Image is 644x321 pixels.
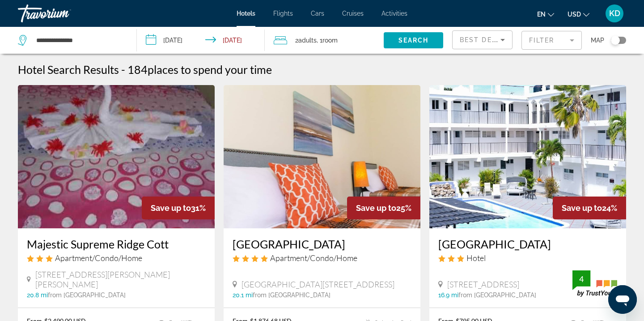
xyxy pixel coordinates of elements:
span: places to spend your time [148,63,272,76]
span: [STREET_ADDRESS][PERSON_NAME][PERSON_NAME] [35,270,206,289]
img: Hotel image [429,85,626,228]
h1: Hotel Search Results [18,63,119,76]
span: Save up to [151,203,191,213]
div: 3 star Apartment [27,253,206,263]
button: Search [384,32,443,48]
a: Majestic Supreme Ridge Cott [27,237,206,251]
span: , 1 [317,34,338,47]
span: [GEOGRAPHIC_DATA][STREET_ADDRESS] [241,279,394,289]
span: Search [398,37,429,44]
span: [STREET_ADDRESS] [447,279,519,289]
span: from [GEOGRAPHIC_DATA] [458,291,536,299]
img: Hotel image [224,85,420,228]
span: 16.9 mi [438,291,458,299]
span: en [537,11,546,18]
span: 20.8 mi [27,291,48,299]
img: trustyou-badge.svg [572,270,617,297]
span: Map [591,34,604,47]
a: Cruises [342,10,364,17]
div: 4 star Apartment [233,253,411,263]
img: Hotel image [18,85,215,228]
div: 24% [553,197,626,219]
a: [GEOGRAPHIC_DATA] [438,237,617,251]
span: from [GEOGRAPHIC_DATA] [253,291,330,299]
span: Best Deals [460,36,506,43]
a: Hotels [237,10,255,17]
div: 31% [142,197,215,219]
div: 25% [347,197,420,219]
button: Toggle map [604,36,626,44]
iframe: Button to launch messaging window [608,285,637,314]
span: USD [568,11,581,18]
span: Save up to [356,203,396,213]
a: Flights [273,10,293,17]
a: Activities [381,10,407,17]
button: Travelers: 2 adults, 0 children [265,27,384,54]
span: Adults [298,37,317,44]
span: Save up to [562,203,602,213]
span: Apartment/Condo/Home [270,253,357,263]
span: Room [322,37,338,44]
button: Change currency [568,8,589,21]
mat-select: Sort by [460,34,505,45]
span: Hotel [466,253,486,263]
a: Travorium [18,2,107,25]
a: Cars [311,10,324,17]
span: - [121,63,125,76]
span: 20.1 mi [233,291,253,299]
button: User Menu [603,4,626,23]
button: Filter [521,30,582,50]
span: 2 [295,34,317,47]
button: Change language [537,8,554,21]
button: Check-in date: Mar 10, 2026 Check-out date: Mar 16, 2026 [137,27,265,54]
h2: 184 [127,63,272,76]
div: 4 [572,274,590,284]
div: 3 star Hotel [438,253,617,263]
a: [GEOGRAPHIC_DATA] [233,237,411,251]
span: KD [609,9,620,18]
span: Apartment/Condo/Home [55,253,142,263]
span: from [GEOGRAPHIC_DATA] [48,291,126,299]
